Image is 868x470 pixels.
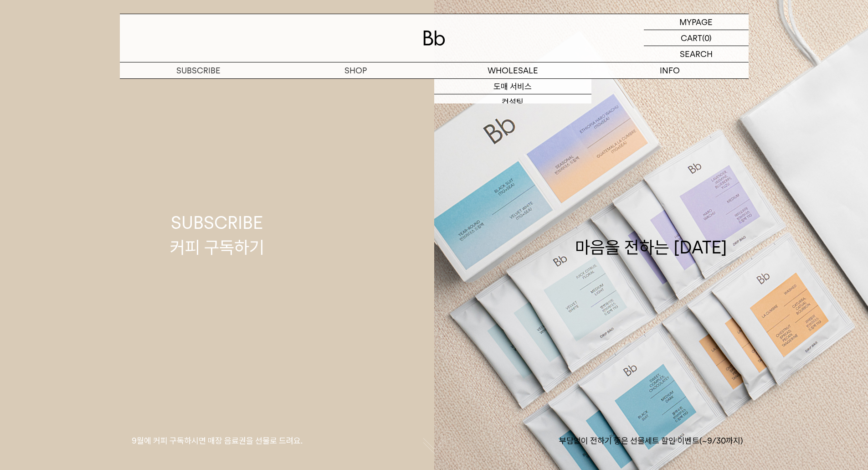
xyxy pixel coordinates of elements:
div: SUBSCRIBE 커피 구독하기 [170,211,264,259]
div: 마음을 전하는 [DATE] [575,211,727,259]
p: CART [681,30,702,46]
p: WHOLESALE [434,62,591,78]
a: 컨설팅 [434,94,591,110]
a: 도매 서비스 [434,79,591,94]
p: MYPAGE [679,14,713,30]
p: (0) [702,30,712,46]
a: SUBSCRIBE [120,62,277,78]
img: 로고 [423,31,445,46]
p: SEARCH [680,46,713,62]
a: SHOP [277,62,434,78]
a: CART (0) [644,30,749,46]
a: MYPAGE [644,14,749,30]
p: INFO [591,62,749,78]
